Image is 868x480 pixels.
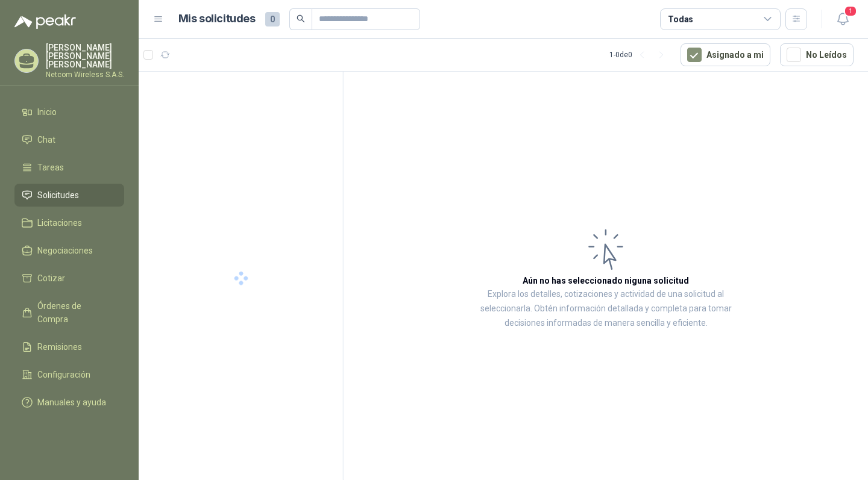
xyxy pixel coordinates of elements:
a: Cotizar [14,267,124,290]
img: Logo peakr [14,14,76,29]
span: Remisiones [37,340,82,354]
span: Licitaciones [37,216,82,229]
a: Solicitudes [14,184,124,207]
a: Remisiones [14,335,124,358]
p: Netcom Wireless S.A.S. [46,71,124,78]
span: Tareas [37,161,64,174]
a: Configuración [14,363,124,386]
p: Explora los detalles, cotizaciones y actividad de una solicitud al seleccionarla. Obtén informaci... [464,287,747,331]
a: Inicio [14,101,124,123]
a: Manuales y ayuda [14,391,124,414]
a: Órdenes de Compra [14,295,124,331]
a: Negociaciones [14,239,124,262]
span: Cotizar [37,272,65,285]
button: No Leídos [780,43,854,66]
div: Todas [668,13,693,26]
span: Solicitudes [37,189,79,202]
span: 1 [844,5,857,17]
a: Licitaciones [14,211,124,234]
h3: Aún no has seleccionado niguna solicitud [523,274,689,287]
span: search [297,14,305,23]
a: Chat [14,128,124,151]
span: Negociaciones [37,244,93,257]
span: Configuración [37,368,90,381]
button: 1 [832,8,854,30]
span: Chat [37,133,55,146]
a: Tareas [14,156,124,179]
span: Manuales y ayuda [37,396,106,409]
span: Órdenes de Compra [37,299,113,326]
span: Inicio [37,105,57,119]
span: 0 [265,12,280,26]
button: Asignado a mi [681,43,770,66]
div: 1 - 0 de 0 [609,45,671,64]
h1: Mis solicitudes [178,10,256,28]
p: [PERSON_NAME] [PERSON_NAME] [PERSON_NAME] [46,43,124,69]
